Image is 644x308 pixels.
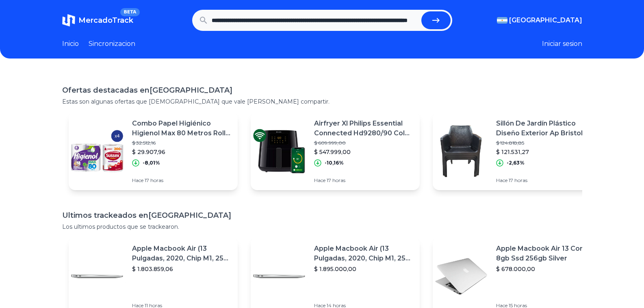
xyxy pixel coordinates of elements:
[251,112,420,190] a: Featured imageAirfryer Xl Philips Essential Connected Hd9280/90 Color Negro Y Plateado Oscuro$ 60...
[132,177,231,184] p: Hace 17 horas
[314,119,413,138] p: Airfryer Xl Philips Essential Connected Hd9280/90 Color Negro Y Plateado Oscuro
[509,15,582,25] span: [GEOGRAPHIC_DATA]
[433,248,490,305] img: Featured image
[314,244,413,263] p: Apple Macbook Air (13 Pulgadas, 2020, Chip M1, 256 Gb De Ssd, 8 Gb De Ram) - Plata
[62,14,133,27] a: MercadoTrackBETA
[496,119,595,138] p: Sillón De Jardín Plástico Diseño Exterior Ap Bristol X 2 U.
[132,119,231,138] p: Combo Papel Higiénico Higienol Max 80 Metros Rollo Cocina Su
[496,244,595,263] p: Apple Macbook Air 13 Core I5 8gb Ssd 256gb Silver
[62,223,582,231] p: Los ultimos productos que se trackearon.
[496,148,595,156] p: $ 121.531,27
[143,160,160,166] p: -8,01%
[69,123,126,180] img: Featured image
[314,148,413,156] p: $ 547.999,00
[132,140,231,146] p: $ 32.512,16
[89,39,135,49] a: Sincronizacion
[62,14,75,27] img: MercadoTrack
[507,160,525,166] p: -2,63%
[433,112,602,190] a: Featured imageSillón De Jardín Plástico Diseño Exterior Ap Bristol X 2 U.$ 124.818,85$ 121.531,27...
[132,244,231,263] p: Apple Macbook Air (13 Pulgadas, 2020, Chip M1, 256 Gb De Ssd, 8 Gb De Ram) - Plata
[496,177,595,184] p: Hace 17 horas
[62,210,582,221] h1: Ultimos trackeados en [GEOGRAPHIC_DATA]
[497,17,507,24] img: Argentina
[62,39,79,49] a: Inicio
[314,177,413,184] p: Hace 17 horas
[433,123,490,180] img: Featured image
[497,15,582,25] button: [GEOGRAPHIC_DATA]
[496,140,595,146] p: $ 124.818,85
[314,265,413,273] p: $ 1.895.000,00
[62,98,582,106] p: Estas son algunas ofertas que [DEMOGRAPHIC_DATA] que vale [PERSON_NAME] compartir.
[251,248,308,305] img: Featured image
[69,112,238,190] a: Featured imageCombo Papel Higiénico Higienol Max 80 Metros Rollo Cocina Su$ 32.512,16$ 29.907,96-...
[78,16,133,25] span: MercadoTrack
[251,123,308,180] img: Featured image
[132,148,231,156] p: $ 29.907,96
[132,265,231,273] p: $ 1.803.859,06
[69,248,126,305] img: Featured image
[120,8,139,16] span: BETA
[496,265,595,273] p: $ 678.000,00
[325,160,344,166] p: -10,16%
[62,85,582,96] h1: Ofertas destacadas en [GEOGRAPHIC_DATA]
[314,140,413,146] p: $ 609.999,00
[542,39,582,49] button: Iniciar sesion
